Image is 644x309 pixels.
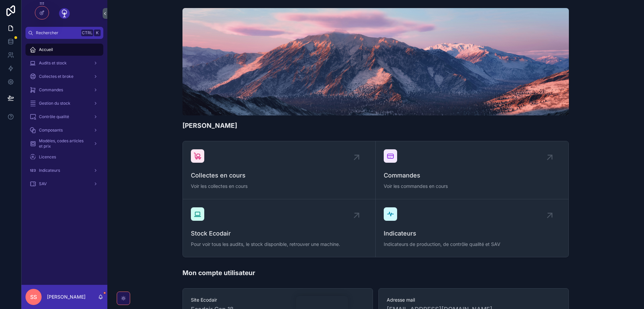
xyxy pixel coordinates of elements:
[376,199,569,257] a: IndicateursIndicateurs de production, de contrôle qualité et SAV
[25,70,103,83] a: Collectes et broke
[39,127,63,133] span: Composants
[25,84,103,96] a: Commandes
[182,121,237,130] h1: [PERSON_NAME]
[25,97,103,109] a: Gestion du stock
[81,30,93,36] span: Ctrl
[25,138,103,150] a: Modèles, codes articles et prix
[39,181,47,187] span: SAV
[39,60,67,66] span: Audits et stock
[384,241,560,248] span: Indicateurs de production, de contrôle qualité et SAV
[30,293,37,301] span: SS
[25,27,103,39] button: RechercherCtrlK
[384,171,560,180] span: Commandes
[384,229,560,238] span: Indicateurs
[191,229,367,238] span: Stock Ecodair
[39,138,88,149] span: Modèles, codes articles et prix
[191,241,367,248] span: Pour voir tous les audits, le stock disponible, retrouver une machine.
[25,151,103,163] a: Licences
[59,8,70,19] img: App logo
[39,74,73,79] span: Collectes et broke
[25,178,103,190] a: SAV
[36,30,78,36] span: Rechercher
[39,154,56,160] span: Licences
[39,101,70,106] span: Gestion du stock
[47,294,86,300] p: [PERSON_NAME]
[191,171,367,180] span: Collectes en cours
[191,183,367,190] span: Voir les collectes en cours
[39,168,60,173] span: Indicateurs
[376,141,569,199] a: CommandesVoir les commandes en cours
[183,141,376,199] a: Collectes en coursVoir les collectes en cours
[387,297,560,303] span: Adresse mail
[384,183,560,190] span: Voir les commandes en cours
[39,114,69,119] span: Contrôle qualité
[95,30,100,36] span: K
[39,47,53,52] span: Accueil
[25,111,103,123] a: Contrôle qualité
[25,124,103,136] a: Composants
[39,87,63,93] span: Commandes
[182,268,255,277] h1: Mon compte utilisateur
[191,297,365,303] span: Site Ecodair
[25,57,103,69] a: Audits et stock
[183,199,376,257] a: Stock EcodairPour voir tous les audits, le stock disponible, retrouver une machine.
[25,164,103,176] a: Indicateurs
[21,39,107,199] div: scrollable content
[25,44,103,56] a: Accueil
